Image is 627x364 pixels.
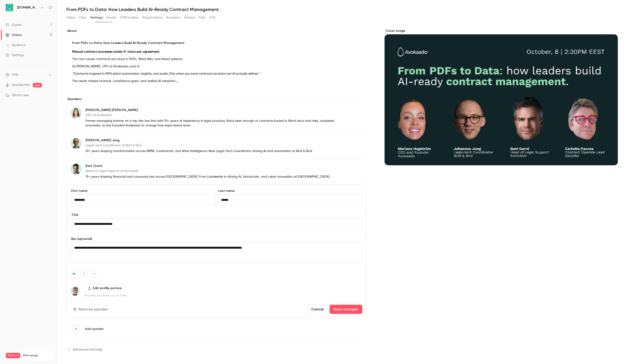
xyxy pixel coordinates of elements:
[12,83,30,87] a: SpeakerHub
[66,346,366,353] section: Advanced settings
[5,33,22,37] div: Videos
[66,29,366,33] label: About
[5,72,52,77] li: help-dropdown-opener
[70,213,362,217] label: Title
[85,327,104,331] span: Add speaker
[12,93,29,98] span: What's new
[23,354,52,357] span: Plan usage
[33,83,42,87] span: new
[66,320,366,338] button: Add speaker
[66,97,366,101] label: Speakers
[71,163,82,174] img: Bart Garré
[72,56,360,62] p: The root cause: contracts are stuck in PDFs, Word files, and siloed systems.
[73,347,102,352] span: Advanced settings
[71,107,82,118] img: Mariana Hagström
[72,78,360,84] p: The result: missed revenue, compliance gaps, and stalled AI adoption.
[217,189,362,193] label: Last name
[107,14,116,21] button: Emails
[85,108,336,112] p: [PERSON_NAME] [PERSON_NAME]
[66,7,618,12] h1: From PDFs to Data: How Leaders Build AI-Ready Contract Management.
[72,41,360,45] p: From PDFs to Data: How Leaders Build AI-Ready Contract Management.
[142,14,163,21] button: Registrations
[120,14,139,21] button: UTM builder
[85,138,313,143] p: [PERSON_NAME] Jung
[85,169,330,173] p: Head of Legal Support at Euroclear
[70,189,215,193] label: First name
[209,14,215,21] button: CTA
[72,72,260,75] em: “Contracts trapped in PDFs block automation, insights, and scale. Only when you treat contracts a...
[199,14,205,21] button: Polls
[307,305,328,314] button: Cancel
[66,133,366,157] div: Johannes Jung[PERSON_NAME] JungLegal-tech Coordinator at Bird & Bird10+ years shaping transformat...
[85,149,313,153] p: 10+ years shaping transformation across BMW, Continental, and Atlas Intelligence. Now Legal-Tech ...
[71,286,80,296] img: Carlotta Pacces
[12,72,19,77] span: Help
[5,23,21,27] div: Events
[330,305,362,314] button: Save changes
[85,119,336,128] p: Former managing partner at a top-tier law firm with 10+ years of experience in legal practice. Sh...
[72,64,360,69] p: As [PERSON_NAME], CPO of Avokaado, puts it:
[79,14,87,21] button: Clips
[385,29,618,33] label: Cover image
[72,50,160,53] strong: Manual contract processes waste 3+ hours per agreement.
[90,14,103,21] button: Settings
[66,103,366,132] div: Mariana Hagström[PERSON_NAME] [PERSON_NAME]CEO at AvokaadoFormer managing partner at a top-tier l...
[85,143,313,148] p: Legal-tech Coordinator at Bird & Bird
[17,5,38,10] h6: [DOMAIN_NAME]
[166,14,181,21] button: Analytics
[85,113,336,117] p: CEO at Avokaado
[85,164,330,168] p: Bart Garré
[71,138,82,149] img: Johannes Jung
[66,14,75,21] button: Video
[84,285,126,292] label: Edit profile picture
[70,237,362,241] label: Bio (optional)
[385,29,618,165] section: Cover image
[5,53,24,57] div: Settings
[6,4,13,11] img: Avokaado.io
[6,353,20,358] span: Premium
[66,346,105,353] button: Advanced settings
[85,174,330,179] p: 15+ years shaping financial and corporate law across [GEOGRAPHIC_DATA]. From Liedekerke to drivin...
[84,294,126,297] p: JPG, PNG or GIF files up to 10MB
[66,159,366,183] div: Bart GarréBart GarréHead of Legal Support at Euroclear15+ years shaping financial and corporate l...
[70,305,112,314] button: Remove speaker
[184,14,195,21] button: Embed
[5,43,26,47] div: Audience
